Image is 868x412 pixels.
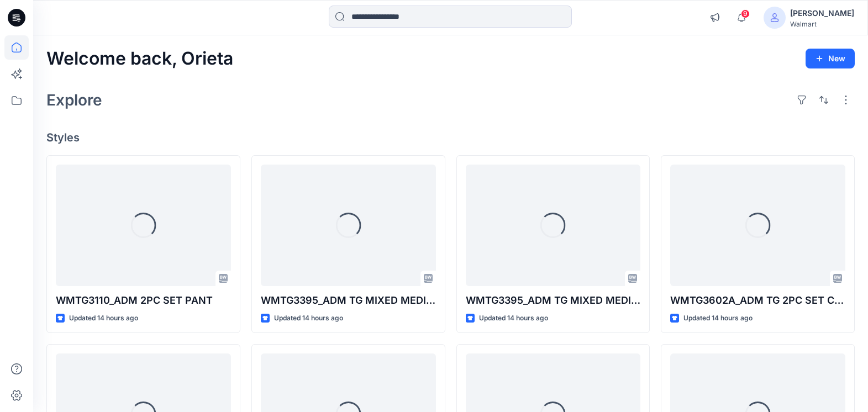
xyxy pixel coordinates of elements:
p: WMTG3602A_ADM TG 2PC SET CROSSHATCH CHAMBRAY SKORT [670,293,845,308]
h2: Explore [46,91,102,109]
h2: Welcome back, Orieta [46,49,233,69]
div: Walmart [790,20,854,28]
button: New [806,49,855,68]
p: Updated 14 hours ago [479,313,548,324]
p: Updated 14 hours ago [274,313,343,324]
div: [PERSON_NAME] [790,7,854,20]
p: WMTG3395_ADM TG MIXED MEDIA W. RUFFLE HEADER DRESS [261,293,436,308]
p: WMTG3395_ADM TG MIXED MEDIA DRESS [466,293,641,308]
span: 9 [741,9,750,18]
svg: avatar [770,13,779,22]
h4: Styles [46,131,855,144]
p: Updated 14 hours ago [683,313,753,324]
p: WMTG3110_ADM 2PC SET PANT [56,293,231,308]
p: Updated 14 hours ago [69,313,138,324]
